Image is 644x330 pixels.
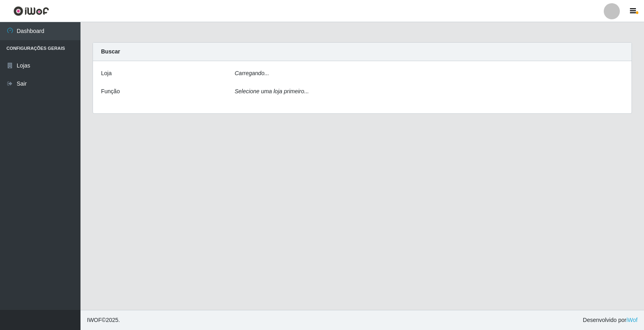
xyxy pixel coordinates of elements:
[626,317,638,323] a: iWof
[13,6,49,16] img: CoreUI Logo
[87,316,120,324] span: © 2025 .
[87,317,102,323] span: IWOF
[101,87,120,96] label: Função
[235,70,269,76] i: Carregando...
[235,88,309,94] i: Selecione uma loja primeiro...
[101,48,120,55] strong: Buscar
[583,316,638,324] span: Desenvolvido por
[101,69,111,78] label: Loja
